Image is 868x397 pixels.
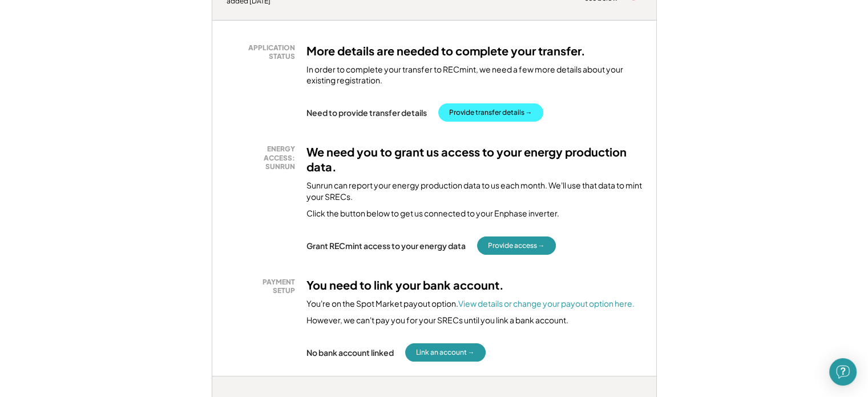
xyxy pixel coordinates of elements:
[232,278,295,295] div: PAYMENT SETUP
[232,43,295,61] div: APPLICATION STATUS
[306,208,559,219] div: Click the button below to get us connected to your Enphase inverter.
[306,64,642,86] div: In order to complete your transfer to RECmint, we need a few more details about your existing reg...
[306,315,568,326] div: However, we can't pay you for your SRECs until you link a bank account.
[438,103,543,122] button: Provide transfer details →
[458,298,635,308] a: View details or change your payout option here.
[306,347,394,358] div: No bank account linked
[306,145,642,174] h3: We need you to grant us access to your energy production data.
[232,145,295,171] div: ENERGY ACCESS: SUNRUN
[306,240,466,251] div: Grant RECmint access to your energy data
[306,278,504,292] h3: You need to link your bank account.
[405,343,486,362] button: Link an account →
[306,43,586,58] h3: More details are needed to complete your transfer.
[306,298,635,310] div: You're on the Spot Market payout option.
[306,107,427,118] div: Need to provide transfer details
[306,180,642,202] div: Sunrun can report your energy production data to us each month. We'll use that data to mint your ...
[829,358,857,386] div: Open Intercom Messenger
[477,236,556,255] button: Provide access →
